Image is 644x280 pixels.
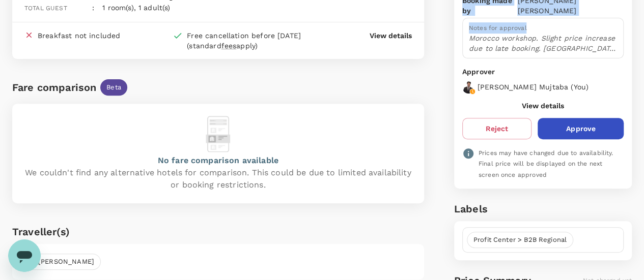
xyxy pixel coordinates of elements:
button: View details [522,102,564,110]
div: Fare comparison [12,79,96,96]
p: Approver [462,67,624,77]
button: Approve [538,118,624,139]
span: fees [221,42,237,50]
p: Morocco workshop. Slight price increase due to late booking. [GEOGRAPHIC_DATA] with travel [469,33,617,53]
h6: Traveller(s) [12,224,424,240]
p: 1 room(s), 1 adult(s) [102,3,170,13]
img: hotel-alternative-empty-logo [206,116,230,152]
span: Notes for approval [469,24,527,32]
p: We couldn't find any alternative hotels for comparison. This could be due to limited availability... [24,167,412,191]
img: avatar-688dc3ae75335.png [462,81,474,94]
div: Free cancellation before [DATE] (standard apply) [187,30,329,51]
span: Prices may have changed due to availability. Final price will be displayed on the next screen onc... [479,149,613,179]
div: Breakfast not included [38,30,120,41]
p: [PERSON_NAME] Mujtaba ( You ) [478,82,589,92]
h6: Labels [454,201,632,217]
iframe: Button to launch messaging window [8,239,41,272]
span: Profit Center > B2B Regional [467,235,573,245]
button: View details [370,30,412,41]
p: No fare comparison available [158,154,278,167]
button: Reject [462,118,532,139]
span: Beta [100,83,127,92]
span: [PERSON_NAME] [32,257,100,267]
span: Total guest [24,5,67,12]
